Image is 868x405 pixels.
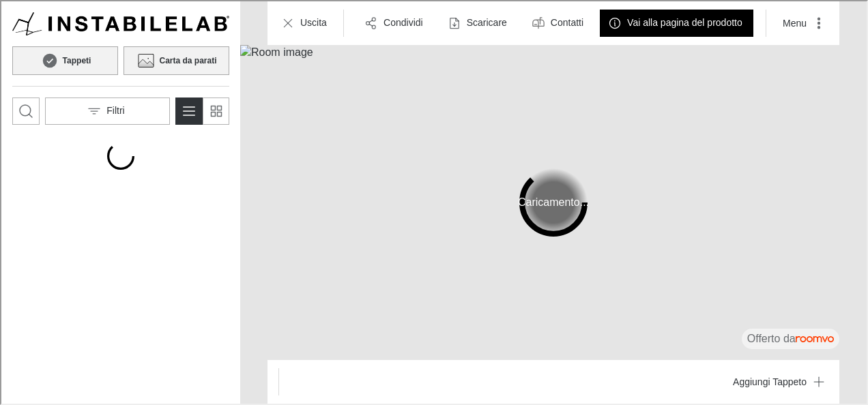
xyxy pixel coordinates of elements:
button: Condividi [355,8,433,35]
img: Logo representing Instabilelab. [11,11,228,34]
button: Open the filters menu [44,96,169,123]
p: Condividi [382,15,422,29]
p: Vai alla pagina del prodotto [626,15,741,29]
img: roomvo_wordmark.svg [794,335,833,341]
p: Contatti [549,15,582,29]
button: Apri la casella di ricerca [11,96,38,123]
div: Caricamento... [518,167,586,235]
a: Vai al sito web di Instabilelab . [11,11,228,34]
button: Passa alla visualizzazione semplice [201,96,228,123]
button: Aggiungi Tappeto [721,367,833,394]
button: Tappeti [11,45,117,74]
p: Filtri [105,103,123,117]
button: Passa alla visualizzazione dettagliata [174,96,201,123]
button: Scaricare [438,8,517,35]
div: Product List Mode Selector [174,96,228,123]
div: Il visualizzatore è fornito da Roomvo. [746,330,833,345]
button: Uscita [272,8,336,35]
h6: Tappeti [61,53,90,65]
button: Vai alla pagina del prodotto [598,8,752,35]
button: Carta da parati [122,45,228,74]
p: Offerto da [746,330,833,345]
h6: Carta da parati [158,53,215,65]
button: Contatti [522,8,593,35]
img: Room image [239,44,865,359]
p: Uscita [299,15,325,29]
button: More actions [770,8,833,35]
p: Scaricare [465,15,506,29]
